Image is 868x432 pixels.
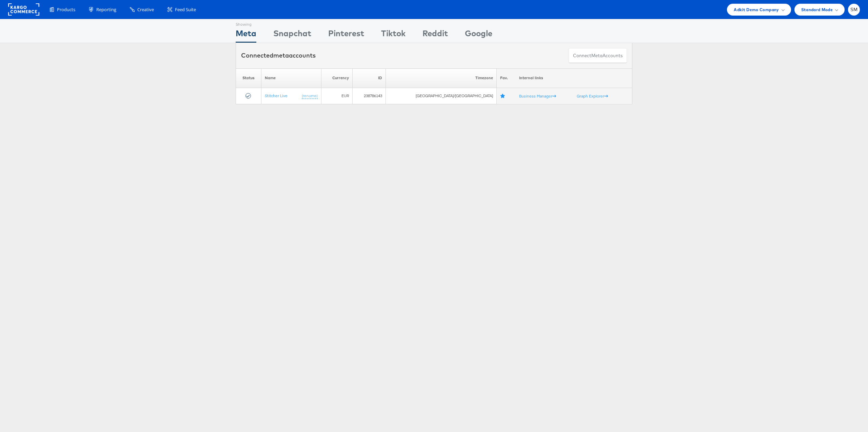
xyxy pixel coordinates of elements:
[591,52,603,59] span: meta
[850,7,858,12] span: SM
[569,48,627,63] button: ConnectmetaAccounts
[734,6,779,13] span: Adkit Demo Company
[57,6,75,13] span: Products
[273,27,311,43] div: Snapchat
[386,68,497,88] th: Timezone
[321,88,352,104] td: EUR
[137,6,154,13] span: Creative
[577,93,608,98] a: Graph Explorer
[265,93,288,98] a: Stitcher Live
[96,6,116,13] span: Reporting
[236,27,256,43] div: Meta
[422,27,448,43] div: Reddit
[328,27,364,43] div: Pinterest
[236,19,256,27] div: Showing
[381,27,406,43] div: Tiktok
[465,27,492,43] div: Google
[241,51,316,60] div: Connected accounts
[519,93,556,98] a: Business Manager
[801,6,833,13] span: Standard Mode
[236,68,261,88] th: Status
[352,88,386,104] td: 238786143
[261,68,321,88] th: Name
[352,68,386,88] th: ID
[386,88,497,104] td: [GEOGRAPHIC_DATA]/[GEOGRAPHIC_DATA]
[321,68,352,88] th: Currency
[302,93,318,99] a: (rename)
[273,51,289,59] span: meta
[175,6,196,13] span: Feed Suite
